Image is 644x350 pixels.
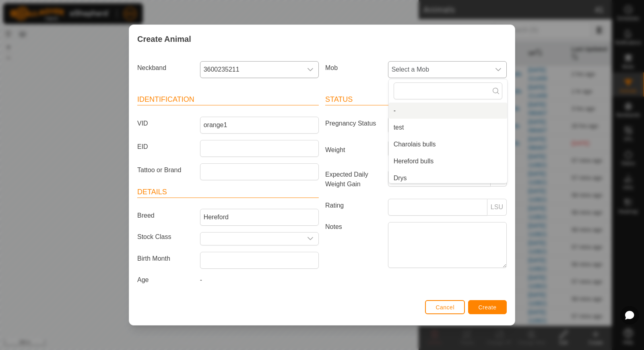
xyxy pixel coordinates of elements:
label: EID [134,140,197,154]
span: Drys [394,173,407,183]
span: 3600235211 [200,62,302,78]
label: Expected Daily Weight Gain [322,170,385,189]
li: test [389,119,507,136]
div: dropdown trigger [302,233,318,245]
span: test [394,123,404,132]
label: VID [134,117,197,130]
label: Neckband [134,61,197,75]
span: Cancel [436,304,454,311]
header: Status [325,94,507,105]
label: Rating [322,199,385,212]
li: Hereford bulls [389,153,507,169]
button: Cancel [425,300,465,314]
li: Drys [389,170,507,186]
label: Breed [134,209,197,222]
span: Charolais bulls [394,140,436,149]
span: - [394,106,396,115]
header: Details [137,187,319,198]
li: - [389,103,507,119]
span: - [200,276,202,283]
header: Identification [137,94,319,105]
ul: Option List [389,103,507,186]
div: dropdown trigger [490,62,506,78]
label: Birth Month [134,252,197,266]
button: Create [468,300,507,314]
span: Hereford bulls [394,156,434,166]
label: Weight [322,140,385,160]
p-inputgroup-addon: LSU [487,199,507,216]
label: Notes [322,222,385,268]
span: Create Animal [137,33,191,45]
label: Age [134,275,197,285]
span: Create [479,304,497,311]
span: Select a Mob [388,62,490,78]
label: Stock Class [134,232,197,242]
div: dropdown trigger [302,62,318,78]
label: Tattoo or Brand [134,163,197,177]
label: Pregnancy Status [322,117,385,130]
label: Mob [322,61,385,75]
li: Charolais bulls [389,136,507,152]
